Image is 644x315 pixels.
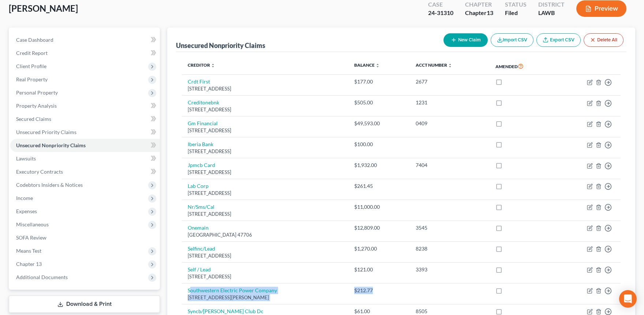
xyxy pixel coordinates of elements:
[10,112,160,126] a: Secured Claims
[16,37,53,43] span: Case Dashboard
[188,231,342,238] div: [GEOGRAPHIC_DATA] 47706
[416,266,484,273] div: 3393
[354,266,404,273] div: $121.00
[10,165,160,178] a: Executory Contracts
[375,63,380,68] i: unfold_more
[188,62,215,68] a: Creditor unfold_more
[188,252,342,259] div: [STREET_ADDRESS]
[9,3,78,14] span: [PERSON_NAME]
[16,116,51,122] span: Secured Claims
[10,99,160,112] a: Property Analysis
[487,9,493,16] span: 13
[416,62,452,68] a: Acct Number unfold_more
[505,0,527,9] div: Status
[16,234,46,241] span: SOFA Review
[354,141,404,148] div: $100.00
[10,152,160,165] a: Lawsuits
[416,245,484,252] div: 8238
[16,142,86,148] span: Unsecured Nonpriority Claims
[16,208,37,214] span: Expenses
[10,33,160,47] a: Case Dashboard
[538,9,565,17] div: LAWB
[188,120,218,126] a: Gm Financial
[188,211,342,218] div: [STREET_ADDRESS]
[188,190,342,197] div: [STREET_ADDRESS]
[16,261,42,267] span: Chapter 13
[188,266,211,273] a: Self / Lead
[416,78,484,85] div: 2677
[354,120,404,127] div: $49,593.00
[211,63,215,68] i: unfold_more
[188,308,263,314] a: Syncb/[PERSON_NAME] Club Dc
[428,9,453,17] div: 24-31310
[188,162,215,168] a: Jpmcb Card
[538,0,565,9] div: District
[416,162,484,169] div: 7404
[188,148,342,155] div: [STREET_ADDRESS]
[354,308,404,315] div: $61.00
[188,273,342,280] div: [STREET_ADDRESS]
[188,183,209,189] a: Lab Corp
[354,162,404,169] div: $1,932.00
[16,195,33,201] span: Income
[188,225,209,231] a: Onemain
[536,33,581,47] a: Export CSV
[10,47,160,60] a: Credit Report
[491,33,533,47] button: Import CSV
[176,41,265,50] div: Unsecured Nonpriority Claims
[576,0,626,17] button: Preview
[354,62,380,68] a: Balance unfold_more
[188,245,215,252] a: Selfinc/Lead
[188,287,277,293] a: Southwestern Electric Power Company
[584,33,624,47] button: Delete All
[354,78,404,85] div: $177.00
[16,103,57,109] span: Property Analysis
[354,99,404,106] div: $505.00
[443,33,488,47] button: New Claim
[16,129,76,135] span: Unsecured Priority Claims
[16,221,49,227] span: Miscellaneous
[448,63,452,68] i: unfold_more
[188,106,342,113] div: [STREET_ADDRESS]
[16,63,46,69] span: Client Profile
[16,168,63,175] span: Executory Contracts
[16,182,83,188] span: Codebtors Insiders & Notices
[188,169,342,176] div: [STREET_ADDRESS]
[16,248,41,254] span: Means Test
[10,139,160,152] a: Unsecured Nonpriority Claims
[16,274,68,280] span: Additional Documents
[16,76,48,82] span: Real Property
[354,245,404,252] div: $1,270.00
[416,224,484,231] div: 3545
[188,204,214,210] a: Nr/Sms/Cal
[465,9,493,17] div: Chapter
[9,296,160,313] a: Download & Print
[490,58,555,75] th: Amended
[428,0,453,9] div: Case
[16,50,48,56] span: Credit Report
[354,203,404,211] div: $11,000.00
[16,89,58,96] span: Personal Property
[188,127,342,134] div: [STREET_ADDRESS]
[10,231,160,244] a: SOFA Review
[188,78,210,85] a: Crdt First
[505,9,527,17] div: Filed
[188,85,342,92] div: [STREET_ADDRESS]
[10,126,160,139] a: Unsecured Priority Claims
[354,224,404,231] div: $12,809.00
[416,308,484,315] div: 8505
[16,155,36,162] span: Lawsuits
[465,0,493,9] div: Chapter
[416,99,484,106] div: 1231
[416,120,484,127] div: 0409
[188,99,219,105] a: Creditonebnk
[188,141,213,147] a: Iberia Bank
[354,287,404,294] div: $212.77
[188,294,342,301] div: [STREET_ADDRESS][PERSON_NAME]
[619,290,637,308] div: Open Intercom Messenger
[354,182,404,190] div: $261.45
